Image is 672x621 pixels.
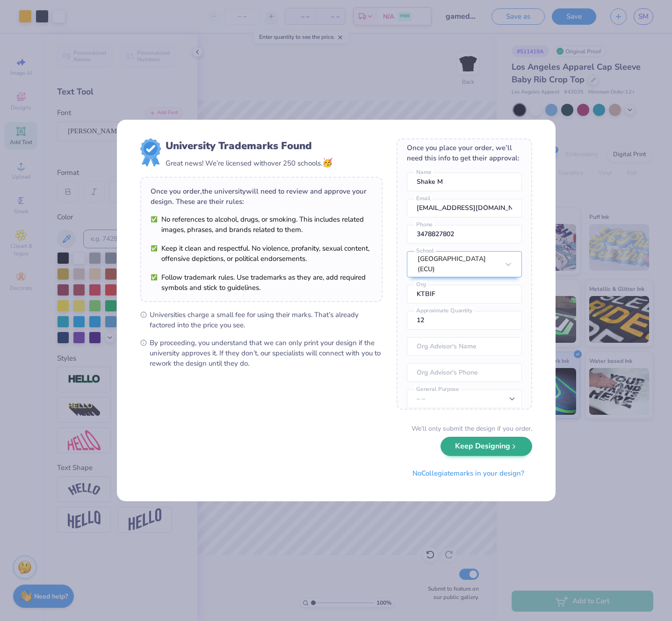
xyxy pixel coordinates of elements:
div: Once you order, the university will need to review and approve your design. These are their rules: [151,186,372,207]
div: We’ll only submit the design if you order. [412,424,532,433]
div: [GEOGRAPHIC_DATA] (ECU) [418,254,499,274]
span: 🥳 [322,157,332,168]
div: University Trademarks Found [166,138,332,153]
div: Once you place your order, we’ll need this info to get their approval: [407,143,522,163]
button: Keep Designing [441,437,532,456]
div: Great news! We’re licensed with over 250 schools. [166,157,332,169]
input: Org Advisor's Phone [407,363,522,382]
button: NoCollegiatemarks in your design? [405,464,532,483]
li: Keep it clean and respectful. No violence, profanity, sexual content, offensive depictions, or po... [151,243,372,264]
img: license-marks-badge.png [140,138,161,166]
input: Org [407,285,522,303]
input: Name [407,173,522,191]
input: Approximate Quantity [407,311,522,330]
span: Universities charge a small fee for using their marks. That’s already factored into the price you... [150,310,383,330]
li: No references to alcohol, drugs, or smoking. This includes related images, phrases, and brands re... [151,214,372,235]
span: By proceeding, you understand that we can only print your design if the university approves it. I... [150,338,383,368]
input: Phone [407,225,522,244]
input: Org Advisor's Name [407,337,522,356]
li: Follow trademark rules. Use trademarks as they are, add required symbols and stick to guidelines. [151,272,372,293]
input: Email [407,199,522,217]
